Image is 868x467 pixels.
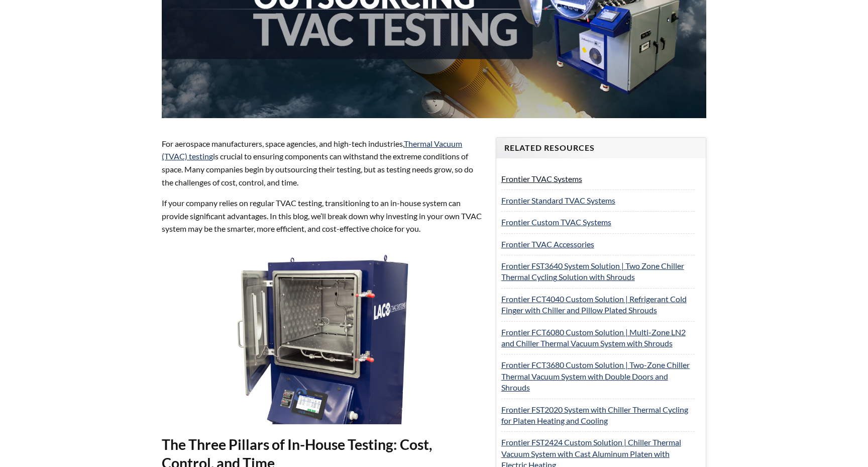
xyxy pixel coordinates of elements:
a: Frontier Standard TVAC Systems [501,196,615,205]
a: Frontier FCT6080 Custom Solution | Multi-Zone LN2 and Chiller Thermal Vacuum System with Shrouds [501,327,686,348]
a: Frontier FCT4040 Custom Solution | Refrigerant Cold Finger with Chiller and Pillow Plated Shrouds [501,294,687,315]
a: Frontier FST3640 System Solution | Two Zone Chiller Thermal Cycling Solution with Shrouds [501,261,684,282]
a: Frontier TVAC Accessories [501,239,594,249]
a: Frontier FCT3680 Custom Solution | Two-Zone Chiller Thermal Vacuum System with Double Doors and S... [501,360,690,392]
p: If your company relies on regular TVAC testing, transitioning to an in-house system can provide s... [162,197,483,235]
p: For aerospace manufacturers, space agencies, and high-tech industries, is crucial to ensuring com... [162,137,483,189]
h4: Related Resources [504,143,698,153]
a: Frontier FST2020 System with Chiller Thermal Cycling for Platen Heating and Cooling [501,405,688,425]
img: 1P33892-M2.png [162,243,483,424]
a: Frontier Custom TVAC Systems [501,217,611,227]
a: Frontier TVAC Systems [501,174,582,183]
